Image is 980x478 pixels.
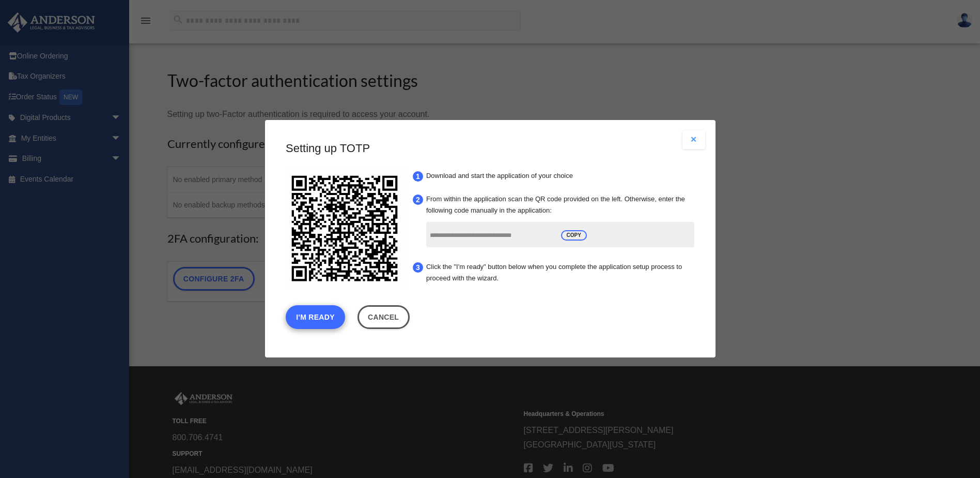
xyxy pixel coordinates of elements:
button: I'm Ready [286,306,345,330]
li: Click the "I'm ready" button below when you complete the application setup process to proceed wit... [423,258,697,288]
img: svg+xml;base64,PD94bWwgdmVyc2lvbj0iMS4wIiBlbmNvZGluZz0iVVRGLTgiPz4KPHN2ZyB4bWxucz0iaHR0cDovL3d3dy... [283,167,406,290]
h3: Setting up TOTP [286,141,695,157]
span: COPY [561,230,586,241]
button: Close modal [682,130,705,149]
li: From within the application scan the QR code provided on the left. Otherwise, enter the following... [423,190,697,253]
a: Cancel [357,306,409,330]
li: Download and start the application of your choice [423,167,697,185]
